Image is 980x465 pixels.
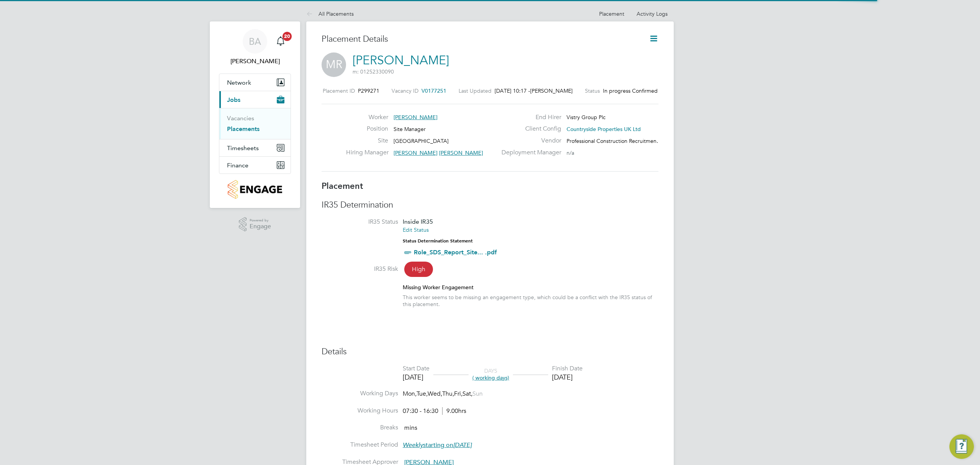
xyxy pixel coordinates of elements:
[219,108,291,139] div: Jobs
[392,87,418,94] label: Vacancy ID
[322,390,398,398] label: Working Days
[227,144,259,152] span: Timesheets
[439,149,483,156] span: [PERSON_NAME]
[394,114,438,121] span: [PERSON_NAME]
[585,87,600,94] label: Status
[346,137,388,145] label: Site
[250,217,271,224] span: Powered by
[442,390,454,398] span: Thu,
[306,10,354,17] a: All Placements
[322,218,398,226] label: IR35 Status
[459,87,492,94] label: Last Updated
[394,149,438,156] span: [PERSON_NAME]
[394,138,449,144] span: [GEOGRAPHIC_DATA]
[322,346,658,357] h3: Details
[403,441,472,449] span: starting on
[632,87,658,94] span: Confirmed
[219,74,291,91] button: Network
[239,217,271,232] a: Powered byEngage
[322,424,398,432] label: Breaks
[567,126,641,133] span: Countryside Properties UK Ltd
[249,36,261,46] span: BA
[219,29,291,66] a: BA[PERSON_NAME]
[469,367,513,381] div: DAYS
[495,87,530,94] span: [DATE] 10:17 -
[322,34,632,45] h3: Placement Details
[453,441,472,449] em: [DATE]
[346,113,388,121] label: Worker
[322,441,398,449] label: Timesheet Period
[567,138,662,144] span: Professional Construction Recruitmen…
[227,79,251,86] span: Network
[322,181,363,191] b: Placement
[219,157,291,174] button: Finance
[219,57,291,66] span: Brandon Arnold
[219,139,291,156] button: Timesheets
[497,113,561,121] label: End Hirer
[472,374,509,381] span: ( working days)
[416,390,428,398] span: Tue,
[421,87,446,94] span: V0177251
[353,53,449,68] a: [PERSON_NAME]
[403,238,473,244] strong: Status Determination Statement
[552,373,583,381] div: [DATE]
[403,284,658,291] div: Missing Worker Engagement
[530,87,573,94] span: [PERSON_NAME]
[394,126,426,133] span: Site Manager
[250,223,271,230] span: Engage
[322,200,658,211] h3: IR35 Determination
[404,262,433,277] span: High
[403,441,423,449] em: Weekly
[227,162,248,169] span: Finance
[497,125,561,133] label: Client Config
[603,87,630,94] span: In progress
[599,10,624,17] a: Placement
[219,91,291,108] button: Jobs
[228,180,282,199] img: countryside-properties-logo-retina.png
[442,407,466,415] span: 9.00hrs
[322,265,398,273] label: IR35 Risk
[227,96,240,103] span: Jobs
[428,390,442,398] span: Wed,
[403,407,466,415] div: 07:30 - 16:30
[462,390,472,398] span: Sat,
[403,218,433,225] span: Inside IR35
[567,149,574,156] span: n/a
[552,365,583,373] div: Finish Date
[323,87,355,94] label: Placement ID
[403,294,658,308] div: This worker seems to be missing an engagement type, which could be a conflict with the IR35 statu...
[637,10,668,17] a: Activity Logs
[210,21,300,208] nav: Main navigation
[346,125,388,133] label: Position
[403,390,416,398] span: Mon,
[404,424,417,432] span: mins
[283,32,292,41] span: 20
[403,373,430,381] div: [DATE]
[472,390,483,398] span: Sun
[346,149,388,157] label: Hiring Manager
[219,180,291,199] a: Go to home page
[322,407,398,415] label: Working Hours
[403,226,429,233] a: Edit Status
[403,365,430,373] div: Start Date
[227,125,260,133] a: Placements
[414,249,497,256] a: Role_SDS_Report_Site... .pdf
[358,87,379,94] span: P299271
[949,434,974,459] button: Engage Resource Center
[454,390,462,398] span: Fri,
[353,68,394,75] span: m: 01252330090
[227,115,254,122] a: Vacancies
[567,114,606,121] span: Vistry Group Plc
[497,137,561,145] label: Vendor
[273,29,288,54] a: 20
[497,149,561,157] label: Deployment Manager
[322,52,346,77] span: MR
